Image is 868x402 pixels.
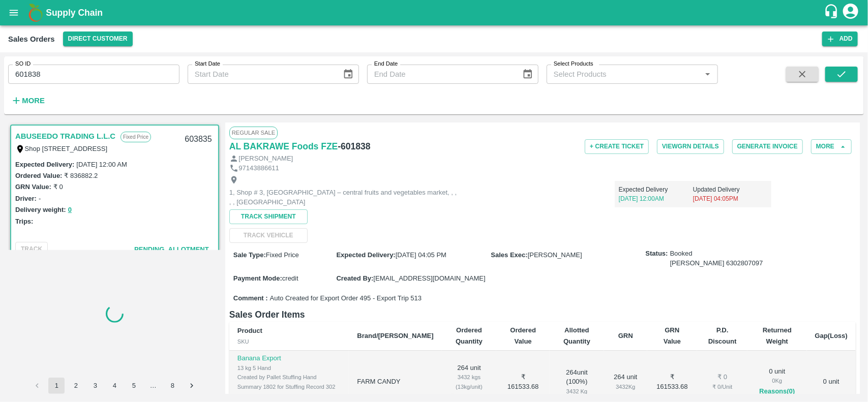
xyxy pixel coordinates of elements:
[693,194,767,203] p: [DATE] 04:05PM
[510,326,536,345] b: Ordered Value
[233,274,282,282] label: Payment Mode :
[15,218,33,225] label: Trips:
[237,354,341,363] p: Banana Export
[373,274,485,282] span: [EMAIL_ADDRESS][DOMAIN_NAME]
[619,185,693,194] p: Expected Delivery
[756,376,798,385] div: 0 Kg
[188,65,335,84] input: Start Date
[134,245,209,253] span: Pending_Allotment
[237,363,341,373] div: 13 kg 5 Hand
[558,387,596,396] div: 3432 Kg
[491,251,528,259] label: Sales Exec :
[266,251,299,259] span: Fixed Price
[705,373,739,382] div: ₹ 0
[22,97,45,105] strong: More
[646,249,668,259] label: Status:
[164,378,181,394] button: Go to page 8
[15,206,66,213] label: Delivery weight:
[15,183,51,191] label: GRN Value:
[670,259,763,268] div: [PERSON_NAME] 6302807097
[693,185,767,194] p: Updated Delivery
[619,194,693,203] p: [DATE] 12:00AM
[670,249,763,268] span: Booked
[756,386,798,397] button: Reasons(0)
[367,65,514,84] input: End Date
[229,307,856,322] h6: Sales Order Items
[15,60,31,68] label: SO ID
[64,172,98,179] label: ₹ 836882.2
[842,2,860,23] div: account of current user
[701,68,714,81] button: Open
[46,6,824,20] a: Supply Chain
[763,326,792,345] b: Returned Weight
[229,188,458,207] p: 1, Shop # 3, [GEOGRAPHIC_DATA] – central fruits and vegetables market, , , , , [GEOGRAPHIC_DATA]
[270,294,422,303] span: Auto Created for Export Order 495 - Export Trip 513
[184,378,200,394] button: Go to next page
[229,127,278,139] span: Regular Sale
[48,378,65,394] button: page 1
[15,161,74,168] label: Expected Delivery :
[618,332,633,339] b: GRN
[15,130,115,143] a: ABUSEEDO TRADING L.L.C
[612,373,639,391] div: 264 unit
[585,139,649,154] button: + Create Ticket
[27,378,201,394] nav: pagination navigation
[528,251,582,259] span: [PERSON_NAME]
[824,4,842,22] div: customer-support
[518,65,537,84] button: Choose date
[339,65,358,84] button: Choose date
[233,251,266,259] label: Sale Type :
[338,139,370,153] h6: - 601838
[178,128,218,151] div: 603835
[612,382,639,391] div: 3432 Kg
[76,161,127,168] label: [DATE] 12:00 AM
[53,183,63,191] label: ₹ 0
[336,251,395,259] label: Expected Delivery :
[282,274,298,282] span: credit
[25,145,108,152] label: Shop [STREET_ADDRESS]
[8,92,47,109] button: More
[121,132,151,142] p: Fixed Price
[336,274,373,282] label: Created By :
[708,326,737,345] b: P.D. Discount
[229,209,308,224] button: Track Shipment
[374,60,398,68] label: End Date
[233,294,268,303] label: Comment :
[195,60,220,68] label: Start Date
[554,60,593,68] label: Select Products
[237,327,262,334] b: Product
[815,332,848,339] b: Gap(Loss)
[664,326,681,345] b: GRN Value
[550,68,698,81] input: Select Products
[68,378,84,394] button: Go to page 2
[237,373,341,400] div: Created by Pallet Stuffing Hand Summary 1802 for Stuffing Record 302 SO: 601838
[811,139,852,154] button: More
[756,367,798,397] div: 0 unit
[563,326,590,345] b: Allotted Quantity
[8,65,179,84] input: Enter SO ID
[106,378,123,394] button: Go to page 4
[450,391,489,400] div: ₹ 611.87 / Unit
[705,382,739,391] div: ₹ 0 / Unit
[145,381,161,391] div: …
[126,378,142,394] button: Go to page 5
[456,326,483,345] b: Ordered Quantity
[87,378,103,394] button: Go to page 3
[25,3,46,23] img: logo
[2,1,25,24] button: open drawer
[357,332,433,339] b: Brand/[PERSON_NAME]
[46,8,103,18] b: Supply Chain
[558,368,596,396] div: 264 unit ( 100 %)
[15,195,37,202] label: Driver:
[39,195,41,202] label: -
[8,33,55,46] div: Sales Orders
[238,154,293,164] p: [PERSON_NAME]
[396,251,446,259] span: [DATE] 04:05 PM
[732,139,803,154] button: Generate Invoice
[229,139,338,153] a: AL BAKRAWE Foods FZE
[450,373,489,391] div: 3432 kgs (13kg/unit)
[657,139,724,154] button: ViewGRN Details
[822,32,858,46] button: Add
[68,204,72,216] button: 0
